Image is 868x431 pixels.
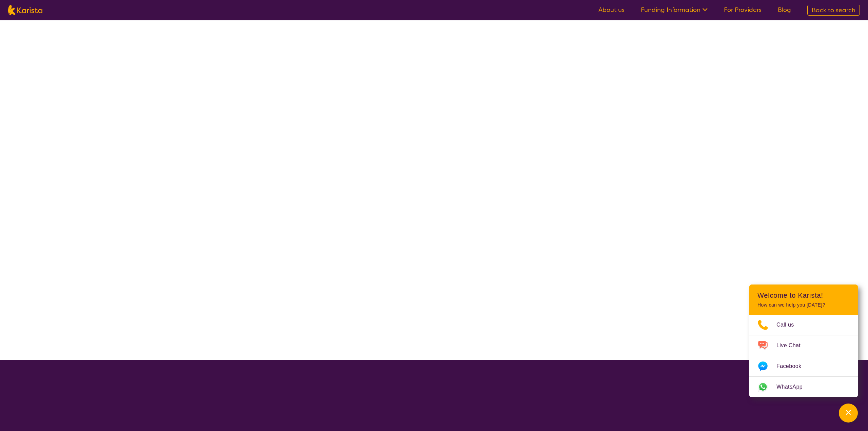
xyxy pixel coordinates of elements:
span: WhatsApp [776,382,811,392]
a: About us [598,6,625,14]
div: Channel Menu [749,285,858,397]
img: Karista logo [8,5,42,15]
span: Live Chat [776,340,809,351]
button: Channel Menu [839,404,858,423]
a: For Providers [724,6,762,14]
ul: Choose channel [749,315,858,397]
span: Facebook [776,361,809,371]
span: Back to search [812,6,855,14]
a: Web link opens in a new tab. [749,377,858,397]
p: How can we help you [DATE]? [757,302,850,308]
a: Back to search [807,5,860,16]
h2: Welcome to Karista! [757,291,850,299]
a: Blog [778,6,791,14]
a: Funding Information [641,6,708,14]
span: Call us [776,320,802,330]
